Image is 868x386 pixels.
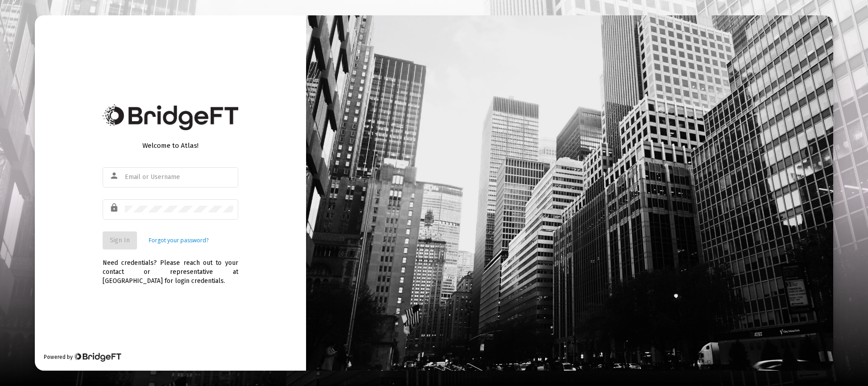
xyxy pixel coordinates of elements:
[103,104,238,130] img: Bridge Financial Technology Logo
[149,236,208,245] a: Forgot your password?
[109,202,120,213] mat-icon: lock
[44,353,121,362] div: Powered by
[125,174,233,181] input: Email or Username
[74,353,121,362] img: Bridge Financial Technology Logo
[110,236,130,244] span: Sign In
[103,231,137,249] button: Sign In
[103,141,238,150] div: Welcome to Atlas!
[109,170,120,181] mat-icon: person
[103,249,238,286] div: Need credentials? Please reach out to your contact or representative at [GEOGRAPHIC_DATA] for log...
